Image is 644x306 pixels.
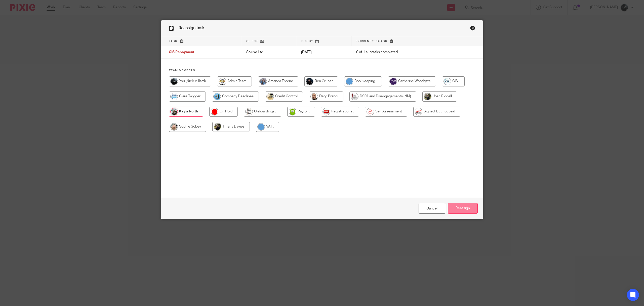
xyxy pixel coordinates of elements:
[301,40,313,43] span: Due by
[448,203,478,214] input: Reassign
[351,46,453,58] td: 0 of 1 subtasks completed
[470,25,475,32] a: Close this dialog window
[246,50,291,55] p: Soluxe Ltd
[356,40,387,43] span: Current subtask
[169,40,177,43] span: Task
[169,51,194,54] span: CIS Repayment
[246,40,258,43] span: Client
[419,203,445,214] a: Close this dialog window
[301,50,346,55] p: [DATE]
[179,26,205,30] span: Reassign task
[169,69,475,73] h4: Team members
